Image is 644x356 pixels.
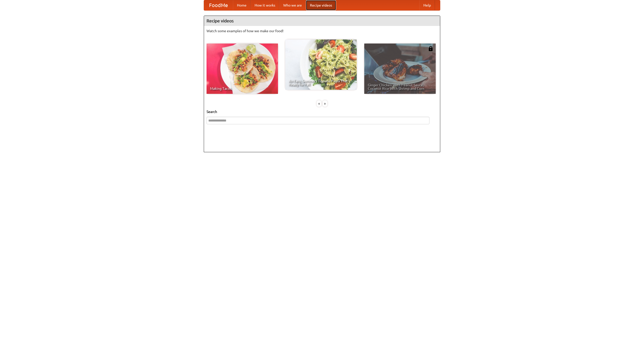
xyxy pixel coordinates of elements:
a: Recipe videos [306,0,336,10]
a: An Easy, Summery Tomato Pasta That's Ready for Fall [285,39,357,90]
a: FoodMe [204,0,233,10]
a: Who we are [279,0,306,10]
p: Watch some examples of how we make our food! [207,28,437,33]
h5: Search [207,109,437,114]
a: Help [419,0,435,10]
div: « [317,100,321,107]
a: Home [233,0,251,10]
div: » [323,100,327,107]
img: 483408.png [428,46,433,51]
h4: Recipe videos [204,16,440,26]
a: Making Tacos [207,44,278,94]
span: Making Tacos [210,87,274,90]
a: How it works [251,0,279,10]
span: An Easy, Summery Tomato Pasta That's Ready for Fall [289,79,353,86]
